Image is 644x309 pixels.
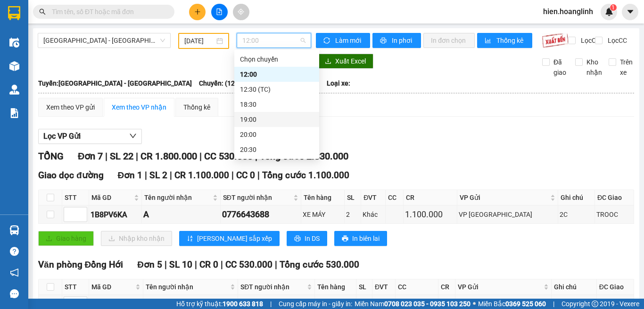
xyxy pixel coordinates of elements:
[195,259,197,270] span: |
[553,299,554,309] span: |
[194,8,201,15] span: plus
[287,231,327,246] button: printerIn DS
[294,235,301,243] span: printer
[197,233,272,244] span: [PERSON_NAME] sắp xếp
[577,35,602,46] span: Lọc CR
[605,8,613,16] img: icon-new-feature
[552,279,596,295] th: Ghi chú
[361,190,385,206] th: ĐVT
[610,4,617,11] sup: 1
[240,69,314,79] div: 12:00
[392,35,413,46] span: In phơi
[46,102,95,112] div: Xem theo VP gửi
[342,235,348,243] span: printer
[233,4,249,20] button: aim
[240,129,314,140] div: 20:00
[240,99,314,110] div: 18:30
[372,279,396,295] th: ĐVT
[317,54,373,69] button: downloadXuất Excel
[184,36,215,46] input: 12/08/2025
[305,233,320,244] span: In DS
[257,170,260,181] span: |
[10,247,19,256] span: question-circle
[478,299,546,309] span: Miền Bắc
[149,170,167,181] span: SL 2
[262,170,349,181] span: Tổng cước 1.100.000
[457,206,558,224] td: VP Mỹ Đình
[174,170,229,181] span: CR 1.100.000
[204,151,253,162] span: CC 530.000
[183,102,210,112] div: Thống kê
[38,151,64,162] span: TỔNG
[536,6,601,17] span: hien.hoanglinh
[279,299,352,309] span: Cung cấp máy in - giấy in:
[9,108,19,118] img: solution-icon
[355,299,471,309] span: Miền Nam
[143,208,219,221] div: A
[275,259,277,270] span: |
[223,300,263,308] strong: 1900 633 818
[10,289,19,298] span: message
[9,225,19,235] img: warehouse-icon
[592,301,598,307] span: copyright
[316,33,370,48] button: syncLàm mới
[334,231,387,246] button: printerIn biên lai
[8,6,20,20] img: logo-vxr
[335,35,363,46] span: Làm mới
[335,56,366,66] span: Xuất Excel
[458,282,542,292] span: VP Gửi
[142,206,221,224] td: A
[423,33,475,48] button: In đơn chọn
[199,151,202,162] span: |
[240,84,314,95] div: 12:30 (TC)
[234,52,319,67] div: Chọn chuyến
[112,102,166,112] div: Xem theo VP nhận
[211,4,228,20] button: file-add
[404,190,457,206] th: CR
[558,190,595,206] th: Ghi chú
[280,259,359,270] span: Tổng cước 530.000
[542,33,569,48] img: 9k=
[91,282,133,292] span: Mã GD
[270,299,272,309] span: |
[62,279,89,295] th: STT
[477,33,532,48] button: bar-chartThống kê
[170,170,172,181] span: |
[136,151,138,162] span: |
[485,37,493,45] span: bar-chart
[240,282,305,292] span: SĐT người nhận
[460,192,548,203] span: VP Gửi
[189,4,206,20] button: plus
[611,4,615,11] span: 1
[137,259,162,270] span: Đơn 5
[129,132,137,140] span: down
[384,300,471,308] strong: 0708 023 035 - 0935 103 250
[240,144,314,155] div: 20:30
[169,259,192,270] span: SL 10
[199,259,218,270] span: CR 0
[595,206,634,224] td: TROOC
[236,170,255,181] span: CC 0
[105,151,107,162] span: |
[146,282,228,292] span: Tên người nhận
[145,170,147,181] span: |
[179,231,280,246] button: sort-ascending[PERSON_NAME] sắp xếp
[597,279,634,295] th: ĐC Giao
[89,206,142,224] td: 1B8PV6KA
[356,279,372,295] th: SL
[140,151,197,162] span: CR 1.800.000
[38,259,123,270] span: Văn phòng Đồng Hới
[315,279,356,295] th: Tên hàng
[110,151,133,162] span: SL 22
[38,170,104,181] span: Giao dọc đường
[10,268,19,277] span: notification
[39,8,46,15] span: search
[301,190,345,206] th: Tên hàng
[91,192,132,203] span: Mã GD
[327,78,350,88] span: Loại xe:
[372,33,421,48] button: printerIn phơi
[242,33,305,48] span: 12:00
[9,61,19,71] img: warehouse-icon
[560,209,593,220] div: 2C
[616,57,636,78] span: Trên xe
